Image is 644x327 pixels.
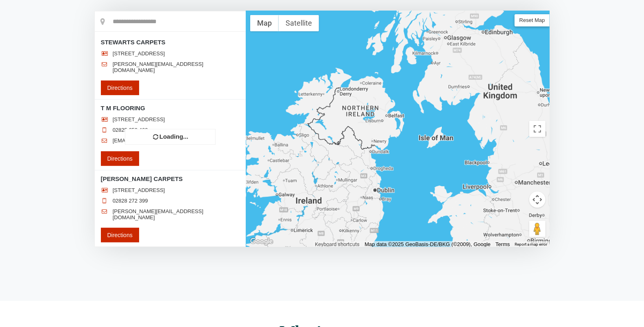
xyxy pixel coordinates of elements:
div: Loading... [125,129,216,145]
button: Toggle fullscreen view [529,121,546,137]
a: Terms (opens in new tab) [496,241,510,248]
span: Map data ©2025 GeoBasis-DE/BKG (©2009), Google [365,241,491,247]
a: Open this area in Google Maps (opens a new window) [248,236,275,247]
img: Google [248,236,275,247]
button: Show street map [250,15,279,31]
span: Reset Map [515,14,550,26]
button: Drag Pegman onto the map to open Street View [529,221,546,237]
button: Keyboard shortcuts [315,241,360,248]
a: Report a map error [515,241,547,248]
button: Show satellite imagery [279,15,319,31]
button: Map camera controls [529,192,546,208]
